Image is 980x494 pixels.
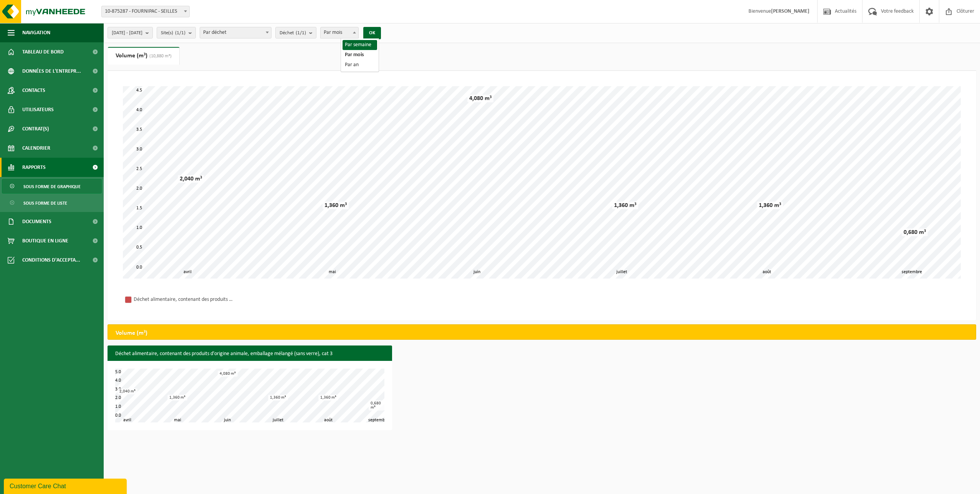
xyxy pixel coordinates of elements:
span: Site(s) [161,27,185,39]
div: 2,040 m³ [178,175,204,183]
li: Par an [343,60,377,70]
button: OK [363,27,381,39]
span: Contrat(s) [22,119,49,139]
li: Par mois [343,50,377,60]
div: 2,040 m³ [118,389,137,394]
div: 4,080 m³ [467,95,493,102]
button: Déchet(1/1) [275,27,316,38]
span: Conditions d'accepta... [22,250,80,270]
count: (1/1) [296,30,306,35]
span: Contacts [22,81,45,100]
span: Par mois [321,27,358,38]
div: 4,080 m³ [218,371,238,377]
span: Utilisateurs [22,100,54,119]
span: 10-875287 - FOURNIPAC - SEILLES [101,6,190,17]
div: 0,680 m³ [369,401,384,411]
span: Par mois [320,27,359,38]
div: Déchet alimentaire, contenant des produits d'origine animale, emballage mélangé (sans verre), cat 3 [134,295,233,304]
h2: Volume (m³) [108,325,155,342]
li: Par semaine [343,40,377,50]
span: Par déchet [200,27,271,38]
button: [DATE] - [DATE] [108,27,153,38]
span: Boutique en ligne [22,231,68,250]
button: Site(s)(1/1) [157,27,196,38]
span: Calendrier [22,139,50,158]
div: 1,360 m³ [612,202,638,209]
span: Documents [22,212,51,231]
div: 1,360 m³ [167,395,187,401]
h3: Déchet alimentaire, contenant des produits d'origine animale, emballage mélangé (sans verre), cat 3 [108,345,392,362]
span: Rapports [22,158,46,177]
count: (1/1) [175,30,185,35]
span: Tableau de bord [22,42,64,62]
span: (10,880 m³) [147,54,172,58]
span: Données de l'entrepr... [22,62,81,81]
div: 1,360 m³ [323,202,349,209]
div: 1,360 m³ [268,395,288,401]
span: Navigation [22,23,50,42]
div: 1,360 m³ [318,395,338,401]
span: Déchet [280,27,306,39]
span: Par déchet [200,27,271,38]
span: Sous forme de liste [23,196,67,210]
span: Sous forme de graphique [23,179,81,194]
span: [DATE] - [DATE] [112,27,142,39]
a: Volume (m³) [108,47,179,65]
a: Sous forme de liste [2,195,102,210]
strong: [PERSON_NAME] [771,8,809,14]
a: Sous forme de graphique [2,179,102,194]
iframe: chat widget [4,477,128,494]
div: 0,680 m³ [902,229,928,236]
span: 10-875287 - FOURNIPAC - SEILLES [102,6,189,17]
div: 1,360 m³ [757,202,783,209]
